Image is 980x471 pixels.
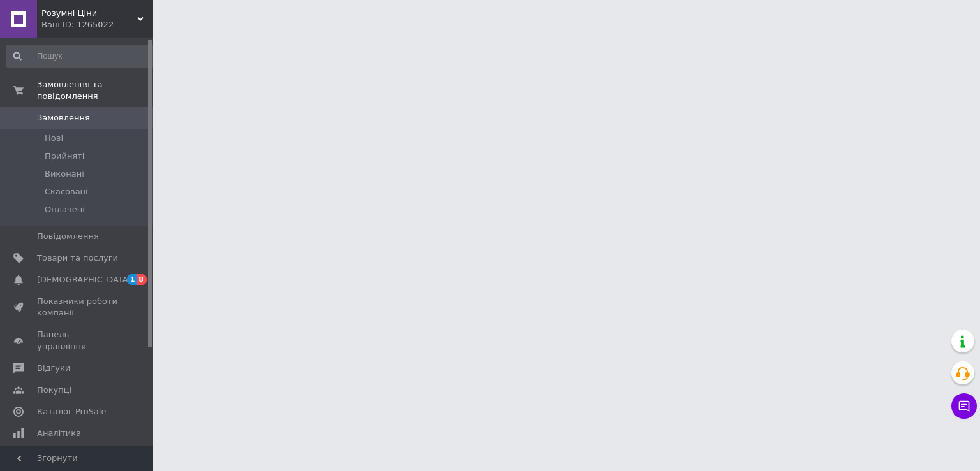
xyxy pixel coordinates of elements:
span: Замовлення та повідомлення [37,79,153,102]
span: Скасовані [45,186,88,198]
span: Оплачені [45,204,85,215]
span: Панель управління [37,329,118,352]
span: Прийняті [45,150,84,162]
span: Товари та послуги [37,252,118,264]
span: Розумні Ціни [41,8,137,19]
input: Пошук [6,45,158,68]
span: [DEMOGRAPHIC_DATA] [37,274,131,286]
span: Повідомлення [37,231,99,242]
div: Ваш ID: 1265022 [41,19,153,31]
button: Чат з покупцем [951,393,977,419]
span: Замовлення [37,112,90,124]
span: Показники роботи компанії [37,296,118,319]
span: 1 [127,274,137,285]
span: Каталог ProSale [37,406,106,417]
span: Нові [45,133,63,144]
span: Аналітика [37,428,81,439]
span: 8 [137,274,147,285]
span: Покупці [37,384,71,396]
span: Виконані [45,168,84,180]
span: Відгуки [37,363,70,374]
